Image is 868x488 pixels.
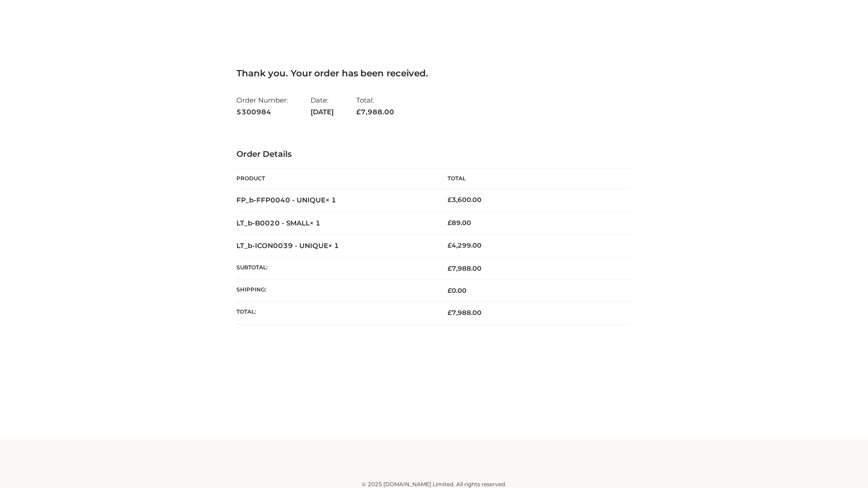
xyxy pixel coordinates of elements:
[448,286,467,295] bdi: 0.00
[448,241,452,249] span: £
[236,241,339,250] strong: LT_b-ICON0039 - UNIQUE
[236,219,321,227] strong: LT_b-B0020 - SMALL
[448,241,481,249] bdi: 4,299.00
[236,68,632,79] h3: Thank you. Your order has been received.
[311,106,334,118] strong: [DATE]
[448,309,481,317] span: 7,988.00
[236,169,434,189] th: Product
[448,264,481,272] span: 7,988.00
[448,264,452,272] span: £
[236,92,288,120] li: Order Number:
[236,257,434,279] th: Subtotal:
[236,280,434,302] th: Shipping:
[448,196,481,204] bdi: 3,600.00
[448,196,452,204] span: £
[236,302,434,324] th: Total:
[236,196,336,204] strong: FP_b-FFP0040 - UNIQUE
[356,108,361,116] span: £
[328,241,339,250] strong: × 1
[311,92,334,120] li: Date:
[356,92,394,120] li: Total:
[236,150,632,160] h3: Order Details
[434,169,632,189] th: Total
[236,106,288,118] strong: 5300984
[448,219,452,227] span: £
[448,309,452,317] span: £
[448,286,452,295] span: £
[356,108,394,116] span: 7,988.00
[325,196,336,204] strong: × 1
[310,219,321,227] strong: × 1
[448,219,471,227] bdi: 89.00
